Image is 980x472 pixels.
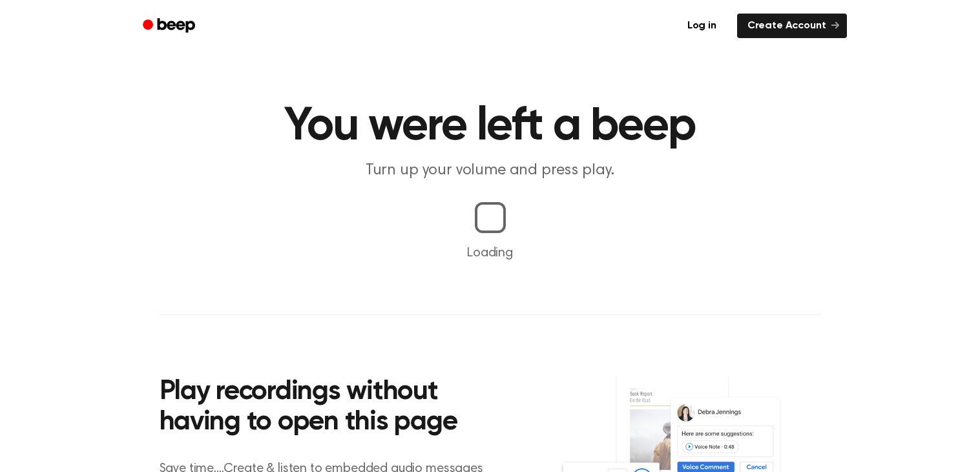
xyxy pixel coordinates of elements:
[674,11,729,41] a: Log in
[242,160,738,181] p: Turn up your volume and press play.
[737,14,847,38] a: Create Account
[134,14,207,39] a: Beep
[160,377,508,438] h2: Play recordings without having to open this page
[16,243,964,263] p: Loading
[160,103,821,150] h1: You were left a beep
